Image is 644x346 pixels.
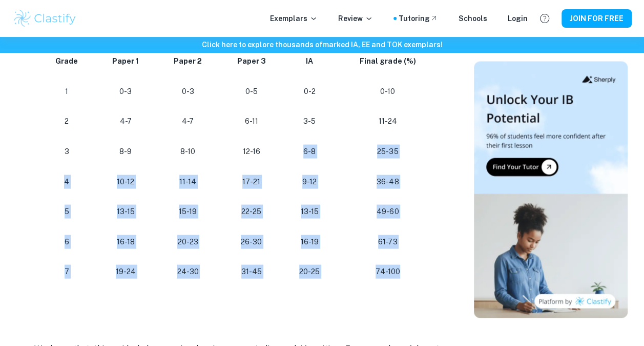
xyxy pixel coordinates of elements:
[344,145,431,159] p: 25-35
[338,13,373,24] p: Review
[459,13,487,24] a: Schools
[103,114,148,128] p: 4-7
[47,205,87,219] p: 5
[2,39,642,50] h6: Click here to explore thousands of marked IA, EE and TOK exemplars !
[164,265,211,279] p: 24-30
[344,235,431,249] p: 61-73
[164,145,211,159] p: 8-10
[47,85,87,99] p: 1
[103,265,148,279] p: 19-24
[227,205,275,219] p: 22-25
[536,10,553,27] button: Help and Feedback
[344,205,431,219] p: 49-60
[227,175,275,189] p: 17-21
[292,265,327,279] p: 20-25
[306,57,313,65] strong: IA
[103,235,148,249] p: 16-18
[47,145,87,159] p: 3
[237,57,266,65] strong: Paper 3
[344,85,431,99] p: 0-10
[508,13,528,24] a: Login
[112,57,139,65] strong: Paper 1
[292,85,327,99] p: 0-2
[227,235,275,249] p: 26-30
[474,62,628,318] img: Thumbnail
[103,175,148,189] p: 10-12
[47,235,87,249] p: 6
[103,85,148,99] p: 0-3
[292,145,327,159] p: 6-8
[292,205,327,219] p: 13-15
[164,175,211,189] p: 11-14
[47,175,87,189] p: 4
[562,9,632,28] button: JOIN FOR FREE
[164,85,211,99] p: 0-3
[344,175,431,189] p: 36-48
[47,265,87,279] p: 7
[227,85,275,99] p: 0-5
[292,114,327,128] p: 3-5
[47,114,87,128] p: 2
[292,175,327,189] p: 9-12
[270,13,318,24] p: Exemplars
[164,235,211,249] p: 20-23
[227,114,275,128] p: 6-11
[164,205,211,219] p: 15-19
[227,265,275,279] p: 31-45
[292,235,327,249] p: 16-19
[360,57,416,65] strong: Final grade (%)
[164,114,211,128] p: 4-7
[344,265,431,279] p: 74-100
[174,57,202,65] strong: Paper 2
[227,145,275,159] p: 12-16
[12,8,77,29] img: Clastify logo
[103,145,148,159] p: 8-9
[399,13,438,24] a: Tutoring
[103,205,148,219] p: 13-15
[344,114,431,128] p: 11-24
[55,57,78,65] strong: Grade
